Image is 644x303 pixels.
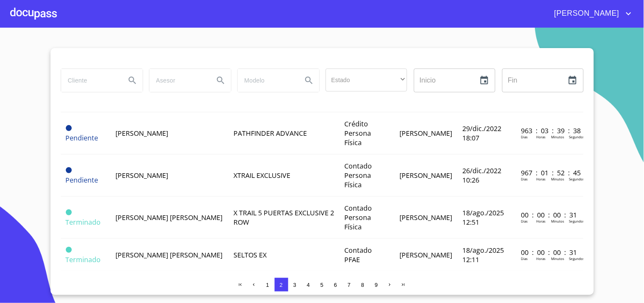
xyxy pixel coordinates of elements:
[521,256,528,261] p: Dias
[115,213,222,222] span: [PERSON_NAME] [PERSON_NAME]
[115,250,222,260] span: [PERSON_NAME] [PERSON_NAME]
[548,7,624,20] span: [PERSON_NAME]
[66,125,72,131] span: Pendiente
[399,129,452,138] span: [PERSON_NAME]
[66,133,98,143] span: Pendiente
[551,134,564,139] p: Minutos
[345,246,372,264] span: Contado PFAE
[326,69,407,91] div: ​
[521,248,578,257] p: 00 : 00 : 00 : 31
[462,124,501,143] span: 29/dic./2022 18:07
[345,161,372,189] span: Contado Persona Física
[66,255,101,264] span: Terminado
[462,246,504,264] span: 18/ago./2025 12:11
[462,166,501,185] span: 26/dic./2022 10:26
[66,247,72,253] span: Terminado
[361,282,364,288] span: 8
[302,278,315,292] button: 4
[275,278,288,292] button: 2
[66,175,98,185] span: Pendiente
[569,219,585,223] p: Segundos
[66,167,72,173] span: Pendiente
[233,208,334,227] span: X TRAIL 5 PUERTAS EXCLUSIVE 2 ROW
[329,278,343,292] button: 6
[307,282,310,288] span: 4
[261,278,275,292] button: 1
[288,278,302,292] button: 3
[348,282,351,288] span: 7
[536,177,546,181] p: Horas
[345,203,372,232] span: Contado Persona Física
[375,282,378,288] span: 9
[233,250,267,260] span: SELTOS EX
[521,168,578,177] p: 967 : 01 : 52 : 45
[266,282,269,288] span: 1
[536,134,546,139] p: Horas
[315,278,329,292] button: 5
[569,134,585,139] p: Segundos
[399,171,452,180] span: [PERSON_NAME]
[61,69,119,92] input: search
[233,171,290,180] span: XTRAIL EXCLUSIVE
[238,69,295,92] input: search
[66,209,72,215] span: Terminado
[299,70,319,91] button: Search
[345,119,371,147] span: Crédito Persona Física
[122,70,143,91] button: Search
[551,177,564,181] p: Minutos
[521,126,578,135] p: 963 : 03 : 39 : 38
[211,70,231,91] button: Search
[399,250,452,260] span: [PERSON_NAME]
[149,69,207,92] input: search
[356,278,370,292] button: 8
[293,282,296,288] span: 3
[334,282,337,288] span: 6
[370,278,383,292] button: 9
[115,171,168,180] span: [PERSON_NAME]
[521,210,578,220] p: 00 : 00 : 00 : 31
[521,177,528,181] p: Dias
[115,129,168,138] span: [PERSON_NAME]
[548,7,634,20] button: account of current user
[551,219,564,223] p: Minutos
[233,129,307,138] span: PATHFINDER ADVANCE
[66,217,101,227] span: Terminado
[521,134,528,139] p: Dias
[569,256,585,261] p: Segundos
[536,219,546,223] p: Horas
[399,213,452,222] span: [PERSON_NAME]
[280,282,283,288] span: 2
[343,278,356,292] button: 7
[536,256,546,261] p: Horas
[321,282,323,288] span: 5
[462,208,504,227] span: 18/ago./2025 12:51
[569,177,585,181] p: Segundos
[551,256,564,261] p: Minutos
[521,219,528,223] p: Dias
